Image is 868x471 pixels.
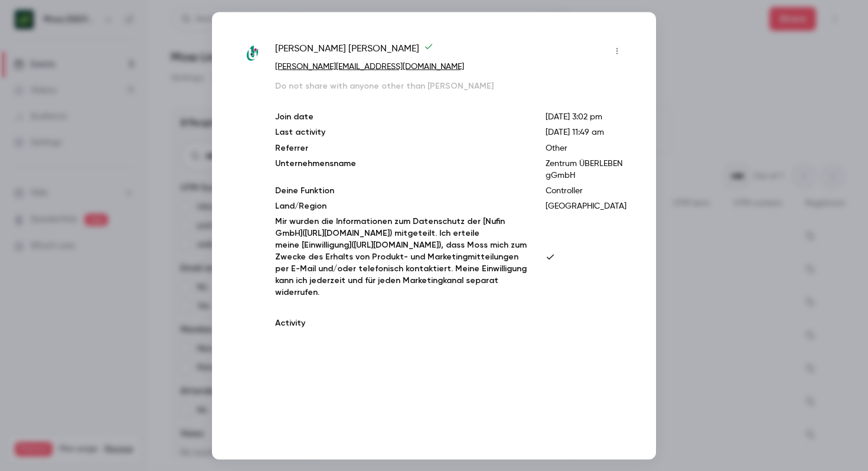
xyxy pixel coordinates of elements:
a: [PERSON_NAME][EMAIL_ADDRESS][DOMAIN_NAME] [275,62,464,70]
p: Zentrum ÜBERLEBEN gGmbH [546,157,626,181]
p: Mir wurden die Informationen zum Datenschutz der [Nufin GmbH]([URL][DOMAIN_NAME]) mitgeteilt. Ich... [275,215,527,298]
p: Controller [546,184,626,196]
img: ueberleben.org [242,43,263,64]
p: [DATE] 3:02 pm [546,111,626,122]
p: Deine Funktion [275,184,527,196]
p: Do not share with anyone other than [PERSON_NAME] [275,80,626,92]
p: [GEOGRAPHIC_DATA] [546,200,626,212]
p: Last activity [275,126,527,138]
p: Join date [275,111,527,122]
p: Referrer [275,142,527,154]
p: Other [546,142,626,154]
span: [DATE] 11:49 am [546,128,604,136]
span: [PERSON_NAME] [PERSON_NAME] [275,41,433,60]
p: Land/Region [275,200,527,212]
p: Unternehmensname [275,157,527,181]
p: Activity [275,317,626,329]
